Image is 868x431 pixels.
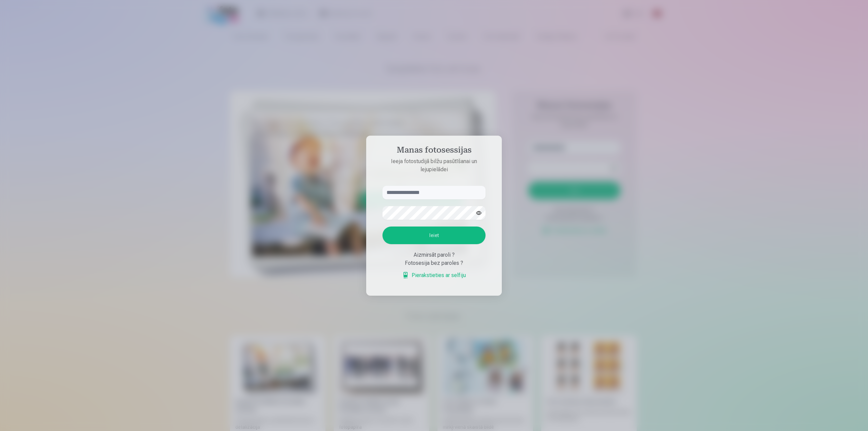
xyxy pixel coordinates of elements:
div: Fotosesija bez paroles ? [382,259,486,267]
a: Pierakstieties ar selfiju [402,271,466,279]
button: Ieiet [382,227,486,244]
p: Ieeja fotostudijā bilžu pasūtīšanai un lejupielādei [376,157,492,174]
h4: Manas fotosessijas [376,145,492,157]
div: Aizmirsāt paroli ? [382,251,486,259]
